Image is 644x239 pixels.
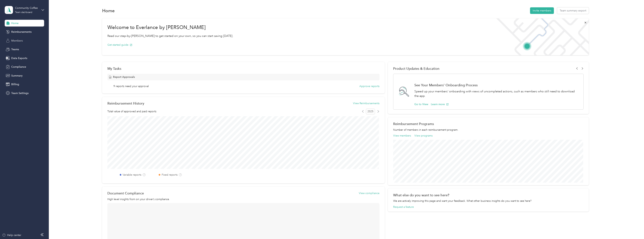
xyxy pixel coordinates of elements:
[107,197,379,201] p: High level insights from on your driver’s compliance.
[107,101,144,105] h2: Reimbursement History
[11,47,19,51] span: Teams
[414,89,579,98] p: Speed up your members' onboarding with views of uncompleted actions, such as members who still ne...
[162,173,178,177] label: Fixed reports
[11,65,26,69] span: Compliance
[113,84,149,88] span: 9 reports need your approval
[359,84,379,88] button: Approve reports
[2,233,21,237] button: Help center
[107,24,233,30] h1: Welcome to Everlance by [PERSON_NAME]
[557,7,589,14] button: Team summary export
[393,205,414,209] button: Request a feature
[107,191,144,195] h2: Document Compliance
[107,34,233,38] p: Read our step-by-[PERSON_NAME] to get started on your own, so you can start saving [DATE].
[15,11,32,14] div: Team dashboard
[414,134,433,138] button: View programs
[102,9,115,13] h1: Home
[393,199,584,203] div: We are actively improving this page and want your feedback. What other business insights do you w...
[393,193,584,197] div: What else do you want to see here?
[113,75,135,79] span: Report Approvals
[11,74,23,78] span: Summary
[393,128,584,132] p: Number of members in each reimbursement program.
[431,102,449,106] button: Learn more
[11,30,32,34] span: Reimbursements
[393,134,411,138] button: View members
[11,21,19,25] span: Home
[11,39,23,43] span: Members
[353,101,379,105] button: View Reimbursements
[393,67,440,71] span: Product Updates & Education
[366,109,375,114] span: 2025
[107,43,132,47] button: Get started guide
[11,82,19,86] span: Billing
[123,173,141,177] label: Variable reports
[15,6,38,10] div: Community Coffee
[107,67,379,71] div: My Tasks
[530,7,554,14] button: Invite members
[107,109,156,113] span: Total value of approved and paid reports
[414,83,579,87] h1: See Your Members' Onboarding Process
[492,18,589,55] img: Welcome to everlance
[393,122,584,126] h2: Reimbursement Programs
[11,56,27,60] span: Data Exports
[359,191,379,195] button: View compliance
[11,91,29,95] span: Team Settings
[414,102,428,106] button: Go to View
[623,218,644,239] iframe: Everlance-gr Chat Button Frame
